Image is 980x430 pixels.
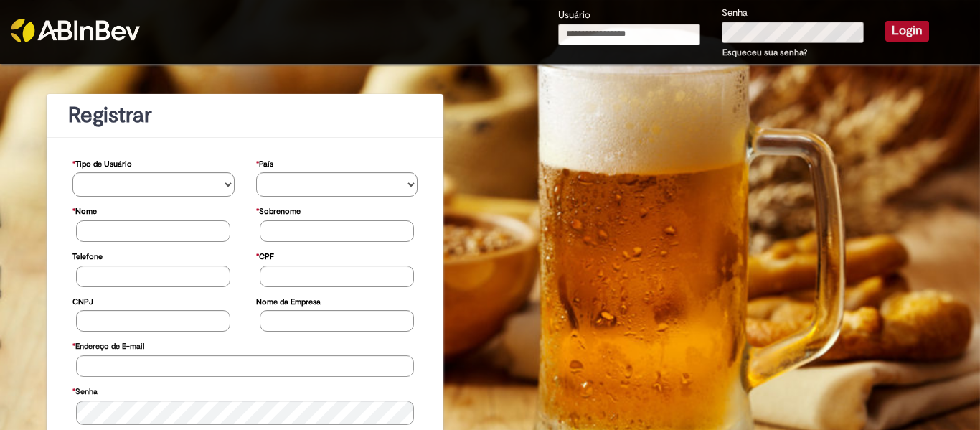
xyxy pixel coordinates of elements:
img: ABInbev-white.png [11,19,140,42]
label: Nome [72,200,97,220]
label: País [256,152,273,173]
label: Usuário [558,9,590,22]
label: Sobrenome [256,200,301,220]
label: Endereço de E-mail [72,335,144,355]
label: CNPJ [72,290,93,311]
h1: Registrar [68,103,422,127]
label: Senha [722,6,748,20]
label: Tipo de Usuário [72,152,132,173]
label: Telefone [72,245,103,266]
label: Senha [72,380,98,401]
label: CPF [256,245,274,266]
button: Login [885,21,929,41]
a: Esqueceu sua senha? [722,47,807,58]
label: Nome da Empresa [256,290,321,311]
